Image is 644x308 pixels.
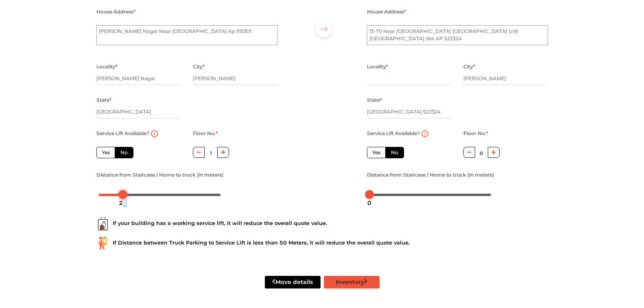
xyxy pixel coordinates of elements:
label: Distance from Staircase / Home to truck (in meters) [367,170,494,180]
label: House Address [96,7,135,17]
label: No [115,147,133,158]
img: ... [96,217,109,230]
label: Distance from Staircase / Home to truck (in meters) [96,170,223,180]
label: State [96,95,111,105]
div: 0 [364,196,375,210]
div: 20 [116,196,130,210]
button: Inventory [324,276,380,288]
label: State [367,95,382,105]
label: Yes [96,147,115,158]
img: ... [96,237,109,250]
label: City [463,61,475,72]
div: If your building has a working service lift, it will reduce the overall quote value. [96,217,548,230]
label: Service Lift Available? [367,128,420,139]
label: City [193,61,205,72]
label: House Address [367,7,406,17]
label: No [385,147,404,158]
label: Yes [367,147,386,158]
div: If Distance between Truck Parking to Service Lift is less than 50 Meters, it will reduce the over... [96,237,548,250]
label: Floor No. [193,128,218,139]
label: Floor No. [463,128,488,139]
label: Locality [367,61,388,72]
button: Move details [265,276,321,288]
label: Service Lift Available? [96,128,149,139]
label: Locality [96,61,118,72]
